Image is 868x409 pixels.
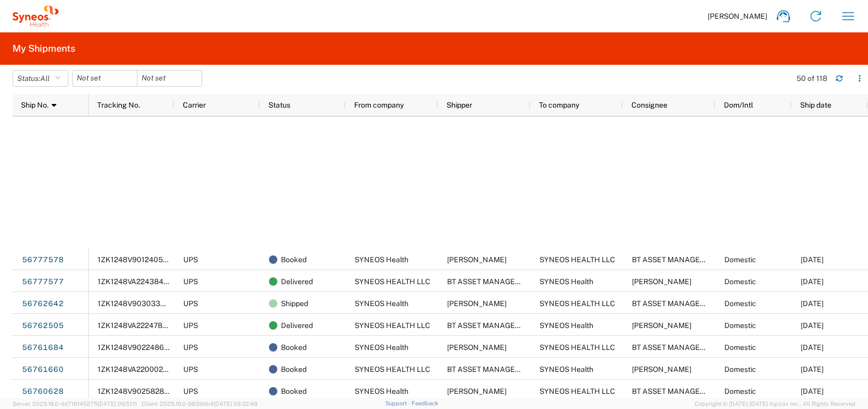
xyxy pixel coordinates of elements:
[281,271,313,293] span: Delivered
[447,365,536,373] span: BT ASSET MANAGEMENT
[724,321,756,330] span: Domestic
[281,314,313,336] span: Delivered
[632,365,691,373] span: Jlynn Juarez
[632,321,691,330] span: Buzz Krohn
[281,249,307,271] span: Booked
[631,101,667,109] span: Consignee
[98,321,175,330] span: 1ZK1248VA222478282
[354,101,404,109] span: From company
[632,277,691,286] span: Lisa Kelly
[632,343,721,352] span: BT ASSET MANAGEMENT
[21,252,64,268] a: 56777578
[724,365,756,373] span: Domestic
[801,343,824,352] span: 09/09/2025
[355,321,430,330] span: SYNEOS HEALTH LLC
[183,387,198,395] span: UPS
[539,387,615,395] span: SYNEOS HEALTH LLC
[801,277,824,286] span: 09/10/2025
[183,343,198,352] span: UPS
[281,380,307,402] span: Booked
[183,365,198,373] span: UPS
[97,101,140,109] span: Tracking No.
[40,74,50,83] span: All
[98,401,137,407] span: [DATE] 09:51:11
[539,277,593,286] span: SYNEOS Health
[21,318,64,334] a: 56762505
[447,255,507,264] span: Lisa Kelly
[281,293,308,314] span: Shipped
[539,365,593,373] span: SYNEOS Health
[21,361,64,378] a: 56761660
[724,277,756,286] span: Domestic
[21,101,49,109] span: Ship No.
[268,101,290,109] span: Status
[801,299,824,308] span: 09/09/2025
[801,255,824,264] span: 09/10/2025
[142,401,257,407] span: Client: 2025.18.0-9839db4
[447,343,507,352] span: Jlynn Juarez
[183,321,198,330] span: UPS
[695,399,855,408] span: Copyright © [DATE]-[DATE] Agistix Inc., All Rights Reserved
[447,321,536,330] span: BT ASSET MANAGEMENT
[801,321,824,330] span: 09/09/2025
[539,343,615,352] span: SYNEOS HEALTH LLC
[98,255,177,264] span: 1ZK1248V9012405303
[13,70,68,87] button: Status:All
[13,42,75,55] h2: My Shipments
[724,101,753,109] span: Dom/Intl
[385,400,412,406] a: Support
[183,277,198,286] span: UPS
[447,387,507,395] span: Holly Mann
[355,343,408,352] span: SYNEOS Health
[539,255,615,264] span: SYNEOS HEALTH LLC
[447,277,536,286] span: BT ASSET MANAGEMENT
[98,365,176,373] span: 1ZK1248VA220002422
[632,255,721,264] span: BT ASSET MANAGEMENT
[21,383,64,400] a: 56760628
[800,101,831,109] span: Ship date
[214,401,257,407] span: [DATE] 09:32:48
[724,255,756,264] span: Domestic
[539,321,593,330] span: SYNEOS Health
[13,401,137,407] span: Server: 2025.18.0-dd719145275
[21,340,64,356] a: 56761684
[98,387,177,395] span: 1ZK1248V9025828190
[73,71,137,86] input: Not set
[632,387,721,395] span: BT ASSET MANAGEMENT
[355,255,408,264] span: SYNEOS Health
[539,101,579,109] span: To company
[183,101,206,109] span: Carrier
[183,255,198,264] span: UPS
[21,296,64,312] a: 56762642
[355,277,430,286] span: SYNEOS HEALTH LLC
[447,299,507,308] span: Buzz Krohn
[539,299,615,308] span: SYNEOS HEALTH LLC
[796,74,827,83] div: 50 of 118
[98,299,179,308] span: 1ZK1248V9030339299
[21,274,64,290] a: 56777577
[355,365,430,373] span: SYNEOS HEALTH LLC
[724,299,756,308] span: Domestic
[183,299,198,308] span: UPS
[355,299,408,308] span: SYNEOS Health
[708,11,767,21] span: [PERSON_NAME]
[412,400,438,406] a: Feedback
[632,299,721,308] span: BT ASSET MANAGEMENT
[281,358,307,380] span: Booked
[98,277,177,286] span: 1ZK1248VA224384432
[724,343,756,352] span: Domestic
[801,365,824,373] span: 09/09/2025
[98,343,178,352] span: 1ZK1248V9022486234
[281,336,307,358] span: Booked
[801,387,824,395] span: 09/09/2025
[447,101,472,109] span: Shipper
[724,387,756,395] span: Domestic
[137,71,202,86] input: Not set
[355,387,408,395] span: SYNEOS Health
